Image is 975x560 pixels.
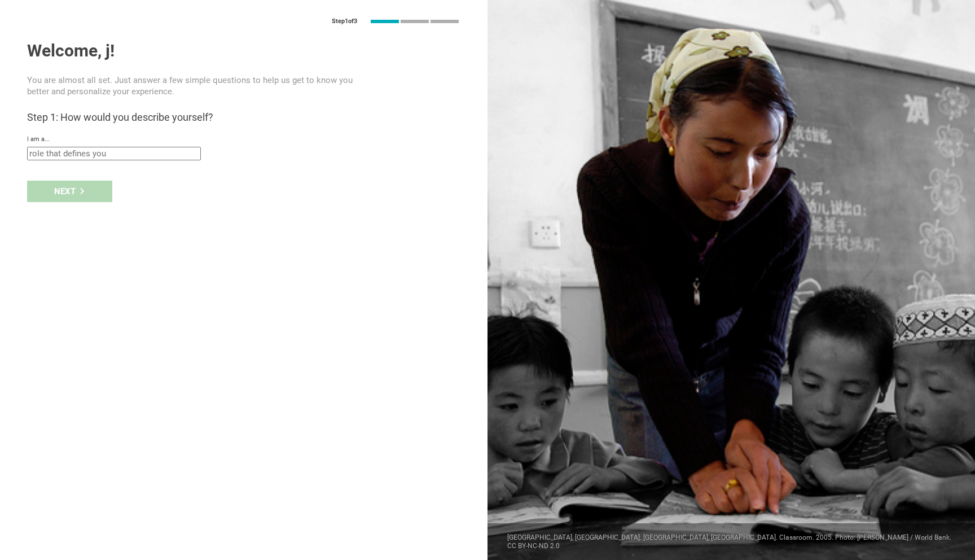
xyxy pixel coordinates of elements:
[488,523,975,560] div: [GEOGRAPHIC_DATA], [GEOGRAPHIC_DATA]. [GEOGRAPHIC_DATA], [GEOGRAPHIC_DATA]. Classroom. 2005. Phot...
[27,111,460,124] h3: Step 1: How would you describe yourself?
[27,147,201,160] input: role that defines you
[27,75,374,97] p: You are almost all set. Just answer a few simple questions to help us get to know you better and ...
[332,17,357,25] div: Step 1 of 3
[27,135,460,143] div: I am a...
[27,41,460,61] h1: Welcome, j!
